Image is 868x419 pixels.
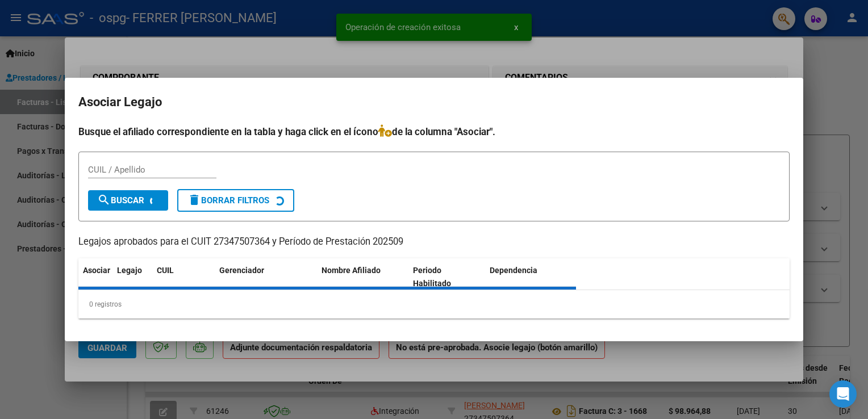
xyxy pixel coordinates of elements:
[83,266,110,275] span: Asociar
[78,258,112,296] datatable-header-cell: Asociar
[215,258,317,296] datatable-header-cell: Gerenciador
[177,189,294,212] button: Borrar Filtros
[322,266,381,275] span: Nombre Afiliado
[187,193,201,207] mat-icon: delete
[112,258,152,296] datatable-header-cell: Legajo
[78,290,790,319] div: 0 registros
[78,91,790,113] h2: Asociar Legajo
[408,258,485,296] datatable-header-cell: Periodo Habilitado
[413,266,451,288] span: Periodo Habilitado
[88,190,168,211] button: Buscar
[97,193,111,207] mat-icon: search
[152,258,215,296] datatable-header-cell: CUIL
[97,195,144,206] span: Buscar
[187,195,269,206] span: Borrar Filtros
[219,266,264,275] span: Gerenciador
[829,380,857,408] div: Open Intercom Messenger
[485,258,577,296] datatable-header-cell: Dependencia
[78,124,790,139] h4: Busque el afiliado correspondiente en la tabla y haga click en el ícono de la columna "Asociar".
[490,266,537,275] span: Dependencia
[157,266,174,275] span: CUIL
[317,258,408,296] datatable-header-cell: Nombre Afiliado
[117,266,142,275] span: Legajo
[78,235,790,249] p: Legajos aprobados para el CUIT 27347507364 y Período de Prestación 202509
